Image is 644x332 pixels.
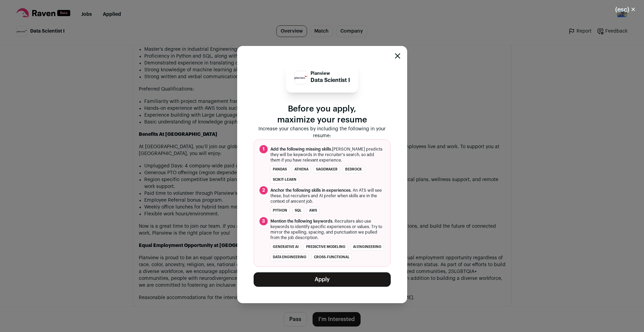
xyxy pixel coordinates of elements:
[292,207,304,214] li: SQL
[312,253,352,261] li: cross-functional
[254,126,391,139] p: Increase your chances by including the following in your resume:
[270,188,351,192] span: Anchor the following skills in experiences
[254,104,391,126] p: Before you apply, maximize your resume
[270,176,299,183] li: scikit-learn
[307,207,319,214] li: AWS
[270,188,385,204] span: . An ATS will see these, but recruiters and AI prefer when skills are in the context of a
[259,145,268,153] span: 1
[254,272,391,287] button: Apply
[270,166,289,173] li: pandas
[270,218,385,240] span: . Recruiters also use keywords to identify specific experiences or values. Try to mirror the spel...
[259,186,268,194] span: 2
[270,219,332,223] span: Mention the following keywords
[311,76,350,84] p: Data Scientist I
[607,2,644,17] button: Close modal
[351,243,384,251] li: AI Engineering
[292,166,311,173] li: Athena
[259,217,268,225] span: 3
[314,166,340,173] li: SageMaker
[270,253,309,261] li: Data Engineering
[270,207,290,214] li: Python
[270,243,301,251] li: generative AI
[294,75,307,79] img: bf8b133fb6ba325d64a469594a330405391032dc05b13ebf1a7bd39e7732ebc7.png
[311,71,350,76] p: Planview
[395,53,400,59] button: Close modal
[270,146,385,163] span: [PERSON_NAME] predicts they will be keywords in the recruiter's search, so add them if you have r...
[270,147,332,151] span: Add the following missing skills.
[293,199,313,203] i: recent job.
[343,166,364,173] li: Bedrock
[304,243,348,251] li: predictive modeling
